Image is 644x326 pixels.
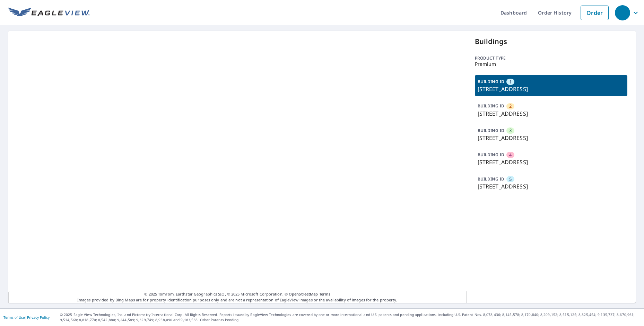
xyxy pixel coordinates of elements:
[60,312,641,323] p: © 2025 Eagle View Technologies, Inc. and Pictometry International Corp. All Rights Reserved. Repo...
[8,8,90,18] img: EV Logo
[509,127,512,134] span: 3
[475,36,628,47] p: Buildings
[509,79,512,85] span: 1
[478,176,504,182] p: BUILDING ID
[478,127,504,133] p: BUILDING ID
[509,176,512,183] span: 5
[319,291,331,297] a: Terms
[289,291,318,297] a: OpenStreetMap
[3,315,50,319] p: |
[475,61,628,67] p: Premium
[478,85,625,93] p: [STREET_ADDRESS]
[478,134,625,142] p: [STREET_ADDRESS]
[509,152,512,158] span: 4
[478,158,625,166] p: [STREET_ADDRESS]
[27,315,50,320] a: Privacy Policy
[509,103,512,109] span: 2
[3,315,25,320] a: Terms of Use
[475,55,628,61] p: Product type
[581,6,609,20] a: Order
[144,291,330,297] span: © 2025 TomTom, Earthstar Geographics SIO, © 2025 Microsoft Corporation, ©
[478,79,504,85] p: BUILDING ID
[8,291,467,303] p: Images provided by Bing Maps are for property identification purposes only and are not a represen...
[478,103,504,109] p: BUILDING ID
[478,109,625,118] p: [STREET_ADDRESS]
[478,182,625,191] p: [STREET_ADDRESS]
[478,152,504,158] p: BUILDING ID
